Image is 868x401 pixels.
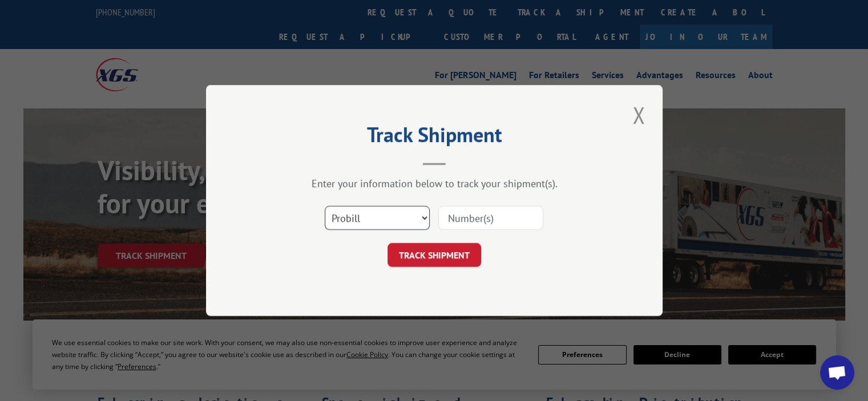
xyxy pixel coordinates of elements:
[263,127,605,148] h2: Track Shipment
[629,99,648,131] button: Close modal
[387,243,481,267] button: TRACK SHIPMENT
[263,177,605,190] div: Enter your information below to track your shipment(s).
[820,355,854,390] a: Open chat
[438,206,543,230] input: Number(s)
